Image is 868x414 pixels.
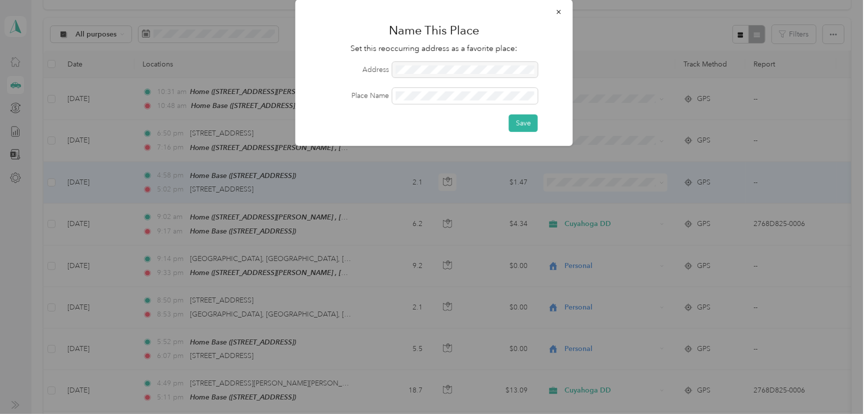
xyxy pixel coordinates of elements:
[309,90,389,101] label: Place Name
[309,42,559,55] p: Set this reoccurring address as a favorite place:
[309,64,389,75] label: Address
[309,18,559,42] h1: Name This Place
[509,114,538,131] button: Save
[812,358,868,414] iframe: Everlance-gr Chat Button Frame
